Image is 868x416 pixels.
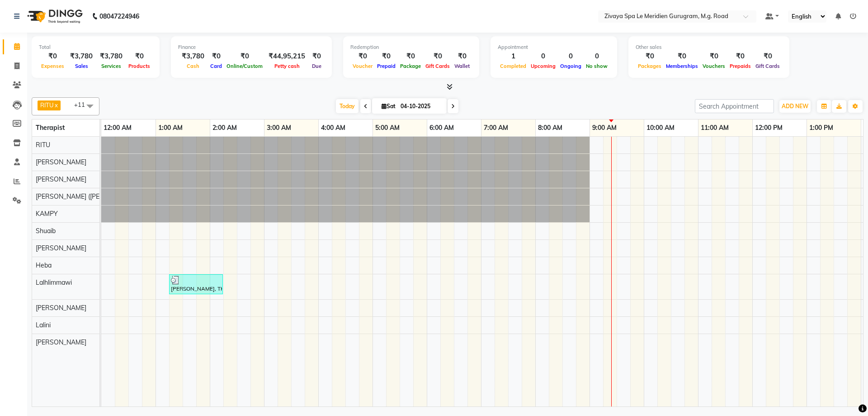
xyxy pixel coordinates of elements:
[498,43,610,51] div: Appointment
[101,121,134,134] a: 12:00 AM
[452,51,472,62] div: ₹0
[36,210,58,218] span: KAMPY
[779,100,811,113] button: ADD NEW
[319,121,348,134] a: 4:00 AM
[375,51,398,62] div: ₹0
[40,101,54,109] span: RITU
[350,51,375,62] div: ₹0
[536,121,565,134] a: 8:00 AM
[36,244,86,252] span: [PERSON_NAME]
[498,63,528,69] span: Completed
[698,121,731,134] a: 11:00 AM
[452,63,472,69] span: Wallet
[558,63,584,69] span: Ongoing
[23,4,85,29] img: logo
[36,192,142,201] span: [PERSON_NAME] ([PERSON_NAME])
[528,63,558,69] span: Upcoming
[99,63,123,69] span: Services
[224,51,265,62] div: ₹0
[644,121,677,134] a: 10:00 AM
[427,121,456,134] a: 6:00 AM
[66,51,96,62] div: ₹3,780
[39,43,152,51] div: Total
[528,51,558,62] div: 0
[782,103,808,110] span: ADD NEW
[398,100,443,113] input: 2025-10-04
[636,43,782,51] div: Other sales
[208,51,224,62] div: ₹0
[36,338,86,346] span: [PERSON_NAME]
[156,121,185,134] a: 1:00 AM
[265,51,309,62] div: ₹44,95,215
[36,227,56,235] span: Shuaib
[126,63,152,69] span: Products
[224,63,265,69] span: Online/Custom
[350,43,472,51] div: Redemption
[170,276,222,293] div: [PERSON_NAME], TK01, 01:15 AM-02:15 AM, Javanese Pampering - 60 Mins
[350,63,375,69] span: Voucher
[36,158,86,166] span: [PERSON_NAME]
[36,141,50,149] span: RITU
[807,121,835,134] a: 1:00 PM
[379,103,398,110] span: Sat
[74,101,92,108] span: +11
[498,51,528,62] div: 1
[39,63,66,69] span: Expenses
[584,63,610,69] span: No show
[36,278,72,287] span: Lalhlimmawi
[54,101,58,109] a: x
[36,321,51,329] span: Lalini
[36,124,65,132] span: Therapist
[178,51,208,62] div: ₹3,780
[309,51,325,62] div: ₹0
[664,51,700,62] div: ₹0
[664,63,700,69] span: Memberships
[36,304,86,312] span: [PERSON_NAME]
[398,63,423,69] span: Package
[636,51,664,62] div: ₹0
[39,51,66,62] div: ₹0
[753,63,782,69] span: Gift Cards
[700,63,727,69] span: Vouchers
[208,63,224,69] span: Card
[36,175,86,183] span: [PERSON_NAME]
[272,63,302,69] span: Petty cash
[264,121,293,134] a: 3:00 AM
[210,121,239,134] a: 2:00 AM
[584,51,610,62] div: 0
[753,51,782,62] div: ₹0
[481,121,510,134] a: 7:00 AM
[178,43,325,51] div: Finance
[636,63,664,69] span: Packages
[753,121,785,134] a: 12:00 PM
[310,63,324,69] span: Due
[373,121,402,134] a: 5:00 AM
[99,4,139,29] b: 08047224946
[36,261,52,269] span: Heba
[700,51,727,62] div: ₹0
[727,51,753,62] div: ₹0
[558,51,584,62] div: 0
[96,51,126,62] div: ₹3,780
[423,51,452,62] div: ₹0
[336,99,359,113] span: Today
[398,51,423,62] div: ₹0
[73,63,90,69] span: Sales
[727,63,753,69] span: Prepaids
[184,63,202,69] span: Cash
[423,63,452,69] span: Gift Cards
[590,121,619,134] a: 9:00 AM
[375,63,398,69] span: Prepaid
[126,51,152,62] div: ₹0
[695,99,774,113] input: Search Appointment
